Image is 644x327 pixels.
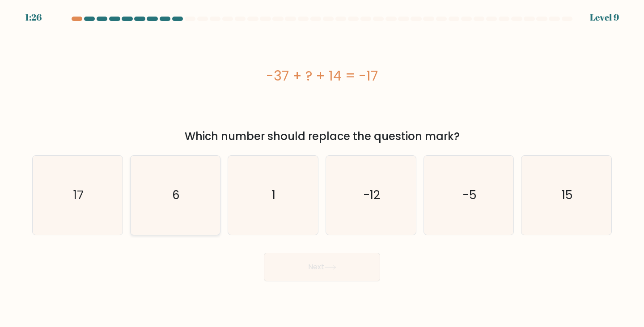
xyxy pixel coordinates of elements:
text: 6 [172,187,180,204]
div: 1:26 [25,11,42,24]
text: 1 [272,187,275,204]
text: -12 [363,187,380,204]
text: 15 [562,187,573,204]
div: Which number should replace the question mark? [38,128,606,144]
div: Level 9 [590,11,619,24]
button: Next [264,253,380,281]
div: -37 + ? + 14 = -17 [32,66,612,86]
text: 17 [73,187,83,204]
text: -5 [462,187,477,204]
